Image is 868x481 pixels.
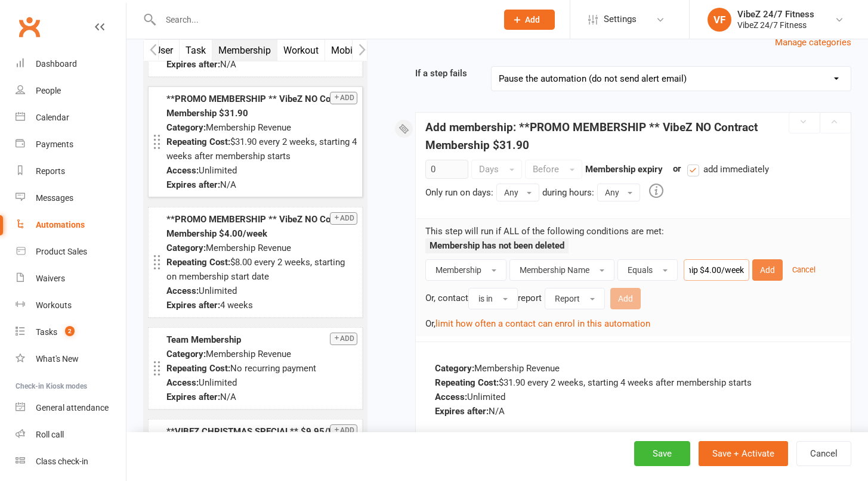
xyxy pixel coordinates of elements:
[16,265,126,292] a: Waivers
[36,403,109,412] div: General attendance
[157,11,489,28] input: Search...
[435,361,832,376] div: Membership Revenue
[435,376,832,390] div: $31.90 every 2 weeks, starting 4 weeks after membership starts
[684,259,749,281] input: Value
[166,361,357,376] div: No recurring payment
[166,300,220,311] strong: Expires after:
[435,316,650,331] button: limit how often a contact can enrol in this automation
[435,392,467,402] strong: Access:
[36,327,57,337] div: Tasks
[166,120,357,135] div: Membership Revenue
[36,274,65,283] div: Waivers
[752,259,783,281] button: Add
[796,441,851,466] button: Cancel
[166,255,357,284] div: $8.00 every 2 weeks, starting on membership start date
[16,77,126,104] a: People
[166,243,206,253] strong: Category:
[212,40,277,61] button: Membership
[36,113,69,122] div: Calendar
[166,284,357,298] div: Unlimited
[166,179,220,190] strong: Expires after:
[16,104,126,131] a: Calendar
[525,15,540,24] span: Add
[166,214,354,239] strong: **PROMO MEMBERSHIP ** VibeZ NO Contract Membership $4.00/week
[520,265,589,275] span: Membership Name
[166,334,241,345] strong: Team Membership
[468,288,518,309] button: is in
[792,265,816,274] small: Cancel
[180,40,212,61] button: Task
[330,424,357,437] button: Add
[325,40,385,61] button: Mobile App
[36,139,73,149] div: Payments
[166,135,357,163] div: $31.90 every 2 weeks, starting 4 weeks after membership starts
[166,376,357,390] div: Unlimited
[16,212,126,238] a: Automations
[435,377,499,388] strong: Repeating Cost:
[425,259,506,281] button: Membership
[737,20,814,30] div: VibeZ 24/7 Fitness
[166,178,357,192] div: N/A
[36,166,65,176] div: Reports
[330,92,357,104] button: Add
[166,377,199,388] strong: Access:
[425,185,493,200] div: Only run on days:
[36,193,73,203] div: Messages
[330,212,357,225] button: Add
[36,247,87,256] div: Product Sales
[166,390,357,404] div: N/A
[509,259,614,281] button: Membership Name
[542,185,594,200] div: during hours:
[14,12,44,42] a: Clubworx
[36,86,61,95] div: People
[425,285,841,309] div: Or, contact report
[16,346,126,373] a: What's New
[496,184,539,201] button: Any
[166,94,354,119] strong: **PROMO MEMBERSHIP ** VibeZ NO Contract Membership $31.90
[504,10,555,30] button: Add
[36,457,88,466] div: Class check-in
[435,390,832,404] div: Unlimited
[16,319,126,346] a: Tasks 2
[166,163,357,178] div: Unlimited
[617,259,678,281] button: Equals
[703,162,769,175] span: add immediately
[628,265,653,275] span: Equals
[166,57,357,72] div: N/A
[166,165,199,176] strong: Access:
[166,257,230,268] strong: Repeating Cost:
[425,224,841,238] p: This step will run if ALL of the following conditions are met:
[425,314,841,331] div: Or,
[65,326,75,336] span: 2
[16,448,126,475] a: Class kiosk mode
[16,238,126,265] a: Product Sales
[36,354,79,364] div: What's New
[775,35,851,49] button: Manage categories
[166,241,357,255] div: Membership Revenue
[166,363,230,374] strong: Repeating Cost:
[634,441,690,466] button: Save
[666,162,769,176] div: or
[406,66,482,80] label: If a step fails
[16,158,126,185] a: Reports
[16,395,126,421] a: General attendance kiosk mode
[166,347,357,361] div: Membership Revenue
[597,184,640,201] button: Any
[430,240,564,251] strong: Membership has not been deleted
[166,392,220,402] strong: Expires after:
[16,292,126,319] a: Workouts
[545,288,605,309] button: Report
[708,8,731,32] div: VF
[16,131,126,158] a: Payments
[36,300,72,310] div: Workouts
[435,265,481,275] span: Membership
[699,441,788,466] button: Save + Activate
[36,59,77,69] div: Dashboard
[16,421,126,448] a: Roll call
[166,136,230,147] strong: Repeating Cost:
[166,298,357,312] div: 4 weeks
[435,406,489,417] strong: Expires after:
[425,120,758,152] strong: Add membership: **PROMO MEMBERSHIP ** VibeZ NO Contract Membership $31.90
[737,9,814,20] div: VibeZ 24/7 Fitness
[585,164,663,175] strong: Membership expiry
